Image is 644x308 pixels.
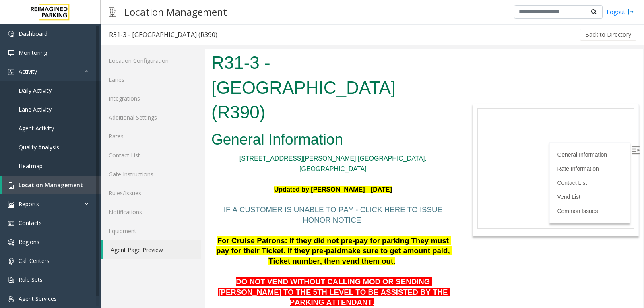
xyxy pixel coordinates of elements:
span: DO NOT VEND WITHOUT CALLING MOD OR SENDING [PERSON_NAME] TO THE 5TH LEVEL TO BE ASSISTED BY THE P... [13,228,244,257]
img: 'icon' [8,220,14,227]
a: Integrations [101,89,201,108]
a: Agent Page Preview [103,240,201,259]
img: 'icon' [8,69,14,75]
span: Contacts [19,219,42,227]
a: Equipment [101,221,201,240]
a: Contact List [352,130,382,137]
a: IF A CUSTOMER IS UNABLE TO PAY - CLICK HERE TO ISSUE HONOR NOTICE [19,157,239,175]
a: General Information [352,102,402,109]
img: 'icon' [8,277,14,283]
a: Common Issues [352,159,392,165]
span: For Cruise Patrons: If they did not pre-pay for parking They must pay for their Ticket. If they p... [11,187,246,206]
a: [STREET_ADDRESS][PERSON_NAME] [GEOGRAPHIC_DATA], [GEOGRAPHIC_DATA] [34,106,221,123]
a: Rules/Issues [101,184,201,203]
span: Heatmap [19,162,43,170]
a: Lanes [101,70,201,89]
span: Activity [19,68,37,75]
span: Agent Activity [19,124,54,132]
span: Location Management [19,181,83,189]
span: Rule Sets [19,276,43,283]
img: 'icon' [8,31,14,37]
img: 'icon' [8,296,14,302]
span: Daily Activity [19,87,52,94]
img: Open/Close Sidebar Menu [426,97,434,105]
a: Additional Settings [101,108,201,127]
span: Call Centers [19,257,50,265]
a: Gate Instructions [101,165,201,184]
img: 'icon' [8,182,14,189]
img: logout [627,8,634,16]
img: pageIcon [109,2,116,22]
a: Contact List [101,146,201,165]
a: Rate Information [352,116,394,123]
span: make sure to get amount paid, Ticket number, then vend them out. [63,197,247,216]
button: Back to Directory [580,29,636,41]
a: Location Configuration [101,51,201,70]
h2: General Information [6,80,250,101]
span: Monitoring [19,49,47,56]
span: IF A CUSTOMER IS UNABLE TO PAY - CLICK HERE TO ISSUE HONOR NOTICE [19,156,239,175]
span: Dashboard [19,30,47,37]
h1: R31-3 - [GEOGRAPHIC_DATA] (R390) [6,1,250,76]
span: Regions [19,238,39,246]
span: Lane Activity [19,105,52,113]
span: Quality Analysis [19,143,59,151]
img: 'icon' [8,50,14,56]
img: 'icon' [8,258,14,265]
a: Rates [101,127,201,146]
span: Reports [19,200,39,208]
font: Updated by [PERSON_NAME] - [DATE] [69,137,187,144]
a: Location Management [2,176,101,194]
h3: Location Management [120,2,231,22]
div: R31-3 - [GEOGRAPHIC_DATA] (R390) [109,29,217,40]
img: 'icon' [8,201,14,208]
a: Vend List [352,145,375,151]
a: Notifications [101,203,201,221]
a: Logout [607,8,634,16]
img: 'icon' [8,239,14,246]
span: Agent Services [19,295,57,302]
